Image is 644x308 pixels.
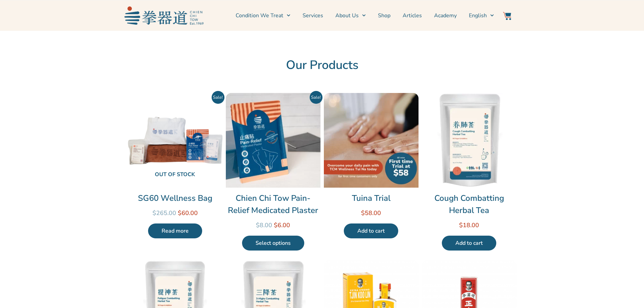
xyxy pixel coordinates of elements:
[459,221,479,229] bdi: 18.00
[128,192,222,204] a: SG60 Wellness Bag
[128,93,222,188] img: SG60 Wellness Bag
[152,209,156,217] span: $
[207,7,494,24] nav: Menu
[148,223,202,238] a: Read more about “SG60 Wellness Bag”
[361,209,381,217] bdi: 58.00
[469,7,494,24] a: English
[226,93,320,188] img: Chien Chi Tow Pain-Relief Medicated Plaster
[459,221,463,229] span: $
[303,7,323,24] a: Services
[361,209,365,217] span: $
[256,221,272,229] bdi: 8.00
[256,221,260,229] span: $
[442,236,496,251] a: Add to cart: “Cough Combatting Herbal Tea”
[128,93,222,188] a: Out of stock
[403,7,422,24] a: Articles
[128,58,517,73] h2: Our Products
[503,12,511,20] img: Website Icon-03
[212,91,224,104] span: Sale!
[324,93,419,188] img: Tuina Trial
[178,209,198,217] bdi: 60.00
[178,209,182,217] span: $
[133,168,217,182] span: Out of stock
[310,91,323,104] span: Sale!
[378,7,390,24] a: Shop
[242,236,304,251] a: Select options for “Chien Chi Tow Pain-Relief Medicated Plaster”
[434,7,457,24] a: Academy
[469,11,487,20] span: English
[236,7,290,24] a: Condition We Treat
[274,221,278,229] span: $
[274,221,290,229] bdi: 6.00
[335,7,366,24] a: About Us
[152,209,176,217] bdi: 265.00
[422,192,517,216] a: Cough Combatting Herbal Tea
[422,93,517,188] img: Cough Combatting Herbal Tea
[344,223,398,238] a: Add to cart: “Tuina Trial”
[226,192,320,216] a: Chien Chi Tow Pain-Relief Medicated Plaster
[324,192,419,204] a: Tuina Trial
